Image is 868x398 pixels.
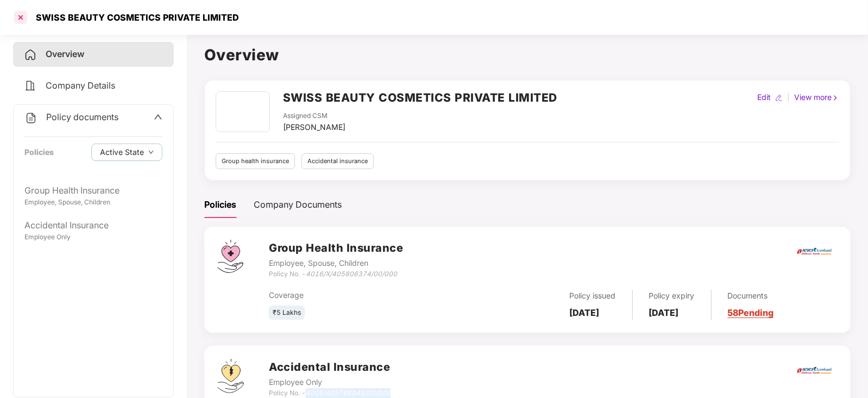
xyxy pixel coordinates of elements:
[649,290,695,302] div: Policy expiry
[755,91,773,103] div: Edit
[269,240,403,257] h3: Group Health Insurance
[24,232,162,242] div: Employee Only
[306,270,397,278] i: 4016/X/405806374/00/000
[46,48,84,59] span: Overview
[269,359,391,376] h3: Accidental Insurance
[24,111,37,125] img: svg+xml;base64,PHN2ZyB4bWxucz0iaHR0cDovL3d3dy53My5vcmcvMjAwMC9zdmciIHdpZHRoPSIyNCIgaGVpZ2h0PSIyNC...
[269,376,391,388] div: Employee Only
[269,306,305,320] div: ₹5 Lakhs
[24,79,37,92] img: svg+xml;base64,PHN2ZyB4bWxucz0iaHR0cDovL3d3dy53My5vcmcvMjAwMC9zdmciIHdpZHRoPSIyNCIgaGVpZ2h0PSIyNC...
[148,150,154,156] span: down
[217,359,244,393] img: svg+xml;base64,PHN2ZyB4bWxucz0iaHR0cDovL3d3dy53My5vcmcvMjAwMC9zdmciIHdpZHRoPSI0OS4zMjEiIGhlaWdodD...
[283,89,557,107] h2: SWISS BEAUTY COSMETICS PRIVATE LIMITED
[795,364,834,377] img: icici.png
[24,219,162,232] div: Accidental Insurance
[204,43,851,67] h1: Overview
[217,240,243,273] img: svg+xml;base64,PHN2ZyB4bWxucz0iaHR0cDovL3d3dy53My5vcmcvMjAwMC9zdmciIHdpZHRoPSI0Ny43MTQiIGhlaWdodD...
[792,91,841,103] div: View more
[785,91,792,103] div: |
[570,307,600,318] b: [DATE]
[24,48,37,61] img: svg+xml;base64,PHN2ZyB4bWxucz0iaHR0cDovL3d3dy53My5vcmcvMjAwMC9zdmciIHdpZHRoPSIyNCIgaGVpZ2h0PSIyNC...
[283,121,345,133] div: [PERSON_NAME]
[204,198,236,212] div: Policies
[100,146,144,158] span: Active State
[301,153,374,169] div: Accidental insurance
[29,12,239,23] div: SWISS BEAUTY COSMETICS PRIVATE LIMITED
[216,153,295,169] div: Group health insurance
[649,307,679,318] b: [DATE]
[24,146,54,158] div: Policies
[570,290,616,302] div: Policy issued
[46,80,115,91] span: Company Details
[91,144,162,161] button: Active Statedown
[728,290,774,302] div: Documents
[775,94,783,102] img: editIcon
[154,113,162,121] span: up
[254,198,342,212] div: Company Documents
[46,111,118,122] span: Policy documents
[283,111,345,121] div: Assigned CSM
[269,289,458,301] div: Coverage
[24,197,162,208] div: Employee, Spouse, Children
[269,257,403,269] div: Employee, Spouse, Children
[832,94,839,102] img: rightIcon
[306,389,391,397] i: 4005/405765546/00/000
[24,184,162,197] div: Group Health Insurance
[795,245,834,258] img: icici.png
[269,269,403,279] div: Policy No. -
[728,307,774,318] a: 58 Pending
